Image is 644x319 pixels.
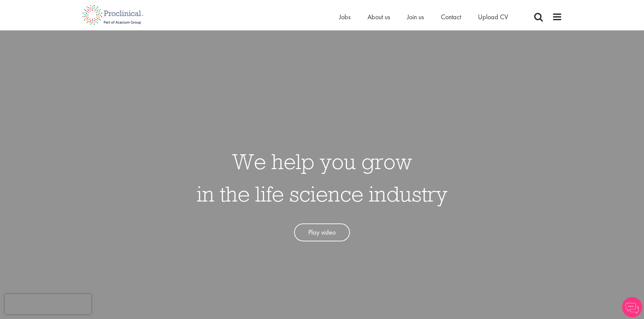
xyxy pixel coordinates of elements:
a: Join us [407,12,424,21]
a: Upload CV [478,12,508,21]
a: Play video [294,223,350,241]
a: Contact [441,12,461,21]
a: About us [367,12,390,21]
h1: We help you grow in the life science industry [197,145,448,210]
a: Jobs [339,12,351,21]
img: Chatbot [622,297,642,317]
